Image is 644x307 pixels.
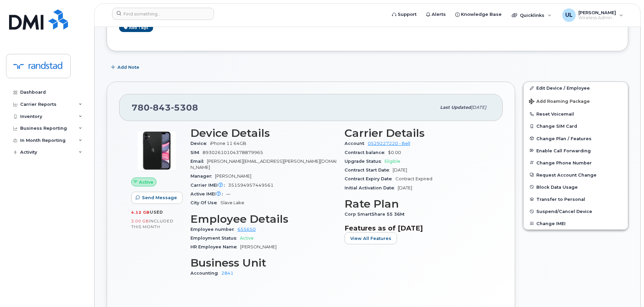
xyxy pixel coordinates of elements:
[524,120,628,132] button: Change SIM Card
[190,213,336,225] h3: Employee Details
[190,141,210,146] span: Device
[228,183,274,188] span: 351594957449561
[150,102,171,113] span: 843
[387,8,421,21] a: Support
[345,232,397,244] button: View All Features
[536,148,591,153] span: Enable Call Forwarding
[203,150,263,155] span: 89302610104378879965
[345,224,491,232] h3: Features as of [DATE]
[461,11,502,18] span: Knowledge Base
[240,244,277,249] span: [PERSON_NAME]
[345,167,393,173] span: Contract Start Date
[226,191,230,196] span: —
[524,169,628,181] button: Request Account Change
[536,209,592,214] span: Suspend/Cancel Device
[190,236,240,241] span: Employment Status
[131,218,174,229] span: included this month
[190,244,240,249] span: HR Employee Name
[524,193,628,205] button: Transfer to Personal
[215,174,251,179] span: [PERSON_NAME]
[350,235,391,242] span: View All Features
[524,217,628,229] button: Change IMEI
[345,212,408,217] span: Corp SmartShare 55 36M
[119,24,153,32] a: Add tags
[524,82,628,94] a: Edit Device / Employee
[524,108,628,120] button: Reset Voicemail
[520,12,544,18] span: Quicklinks
[432,11,446,18] span: Alerts
[137,130,177,171] img: iPhone_11.jpg
[471,105,486,110] span: [DATE]
[524,157,628,169] button: Change Phone Number
[132,102,198,113] span: 780
[388,150,401,155] span: $0.00
[190,150,203,155] span: SIM
[345,127,491,139] h3: Carrier Details
[190,191,226,196] span: Active IMEI
[190,257,336,269] h3: Business Unit
[190,200,220,205] span: City Of Use
[345,198,491,210] h3: Rate Plan
[190,227,238,232] span: Employee number
[345,150,388,155] span: Contract balance
[524,145,628,157] button: Enable Call Forwarding
[507,8,556,22] div: Quicklinks
[421,8,451,21] a: Alerts
[345,141,368,146] span: Account
[524,205,628,217] button: Suspend/Cancel Device
[210,141,246,146] span: iPhone 11 64GB
[398,185,412,190] span: [DATE]
[112,8,214,20] input: Find something...
[451,8,506,21] a: Knowledge Base
[131,192,183,204] button: Send Message
[565,11,573,19] span: UL
[558,8,628,22] div: Uraib Lakhani
[240,236,254,241] span: Active
[524,181,628,193] button: Block Data Usage
[524,132,628,145] button: Change Plan / Features
[190,127,336,139] h3: Device Details
[536,136,592,141] span: Change Plan / Features
[190,183,228,188] span: Carrier IMEI
[107,61,145,73] button: Add Note
[220,200,244,205] span: Slave Lake
[190,159,336,170] span: [PERSON_NAME][EMAIL_ADDRESS][PERSON_NAME][DOMAIN_NAME]
[393,167,407,173] span: [DATE]
[440,105,471,110] span: Last updated
[345,185,398,190] span: Initial Activation Date
[131,210,150,215] span: 4.12 GB
[117,64,139,70] span: Add Note
[142,194,177,201] span: Send Message
[345,159,385,164] span: Upgrade Status
[190,174,215,179] span: Manager
[171,102,198,113] span: 5308
[150,210,163,215] span: used
[190,159,207,164] span: Email
[578,10,616,15] span: [PERSON_NAME]
[221,271,234,276] a: 2841
[529,99,590,105] span: Add Roaming Package
[345,176,395,181] span: Contract Expiry Date
[139,179,153,185] span: Active
[524,94,628,108] button: Add Roaming Package
[578,15,616,21] span: Wireless Admin
[395,176,432,181] span: Contract Expired
[131,219,149,223] span: 3.00 GB
[398,11,417,18] span: Support
[385,159,400,164] span: Eligible
[190,271,221,276] span: Accounting
[368,141,410,146] a: 0529227220 - Bell
[238,227,256,232] a: 655650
